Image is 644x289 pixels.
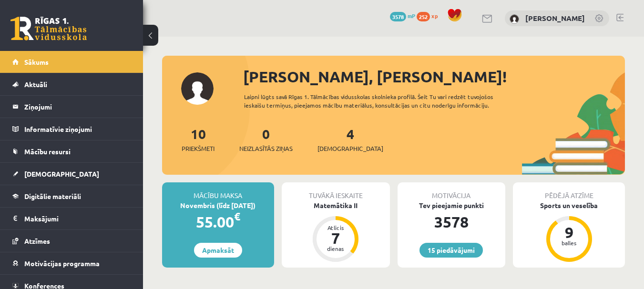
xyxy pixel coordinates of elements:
[182,144,215,153] span: Priekšmeti
[12,140,131,162] a: Mācību resursi
[244,92,522,110] div: Laipni lūgts savā Rīgas 1. Tālmācības vidusskolas skolnieka profilā. Šeit Tu vari redzēt tuvojošo...
[24,192,81,200] span: Digitālie materiāli
[513,200,625,263] a: Sports un veselība 9 balles
[317,125,383,153] a: 4[DEMOGRAPHIC_DATA]
[24,208,131,229] legend: Maksājumi
[513,182,625,200] div: Pēdējā atzīme
[234,209,240,223] span: €
[12,96,131,118] a: Ziņojumi
[282,200,390,263] a: Matemātika II Atlicis 7 dienas
[390,12,415,20] a: 3578 mP
[24,237,50,245] span: Atzīmes
[12,51,131,73] a: Sākums
[321,225,350,230] div: Atlicis
[398,182,506,200] div: Motivācija
[555,225,583,240] div: 9
[239,125,293,153] a: 0Neizlasītās ziņas
[12,118,131,140] a: Informatīvie ziņojumi
[282,182,390,200] div: Tuvākā ieskaite
[12,252,131,274] a: Motivācijas programma
[24,80,47,89] span: Aktuāli
[390,12,406,21] span: 3578
[417,12,442,20] a: 252 xp
[408,12,415,20] span: mP
[419,243,483,258] a: 15 piedāvājumi
[417,12,430,21] span: 252
[513,200,625,210] div: Sports un veselība
[282,200,390,210] div: Matemātika II
[321,230,350,246] div: 7
[194,243,242,258] a: Apmaksāt
[398,210,506,233] div: 3578
[12,208,131,229] a: Maksājumi
[10,17,87,40] a: Rīgas 1. Tālmācības vidusskola
[321,246,350,251] div: dienas
[239,144,293,153] span: Neizlasītās ziņas
[162,200,274,210] div: Novembris (līdz [DATE])
[24,58,49,66] span: Sākums
[398,200,506,210] div: Tev pieejamie punkti
[24,118,131,140] legend: Informatīvie ziņojumi
[555,240,583,246] div: balles
[162,182,274,200] div: Mācību maksa
[24,259,100,268] span: Motivācijas programma
[12,230,131,252] a: Atzīmes
[431,12,438,20] span: xp
[162,210,274,233] div: 55.00
[24,147,71,156] span: Mācību resursi
[317,144,383,153] span: [DEMOGRAPHIC_DATA]
[510,14,519,24] img: Stīvens Kuzmenko
[525,13,585,23] a: [PERSON_NAME]
[12,73,131,95] a: Aktuāli
[12,163,131,185] a: [DEMOGRAPHIC_DATA]
[24,96,131,118] legend: Ziņojumi
[182,125,215,153] a: 10Priekšmeti
[24,169,99,178] span: [DEMOGRAPHIC_DATA]
[12,185,131,207] a: Digitālie materiāli
[243,65,625,88] div: [PERSON_NAME], [PERSON_NAME]!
